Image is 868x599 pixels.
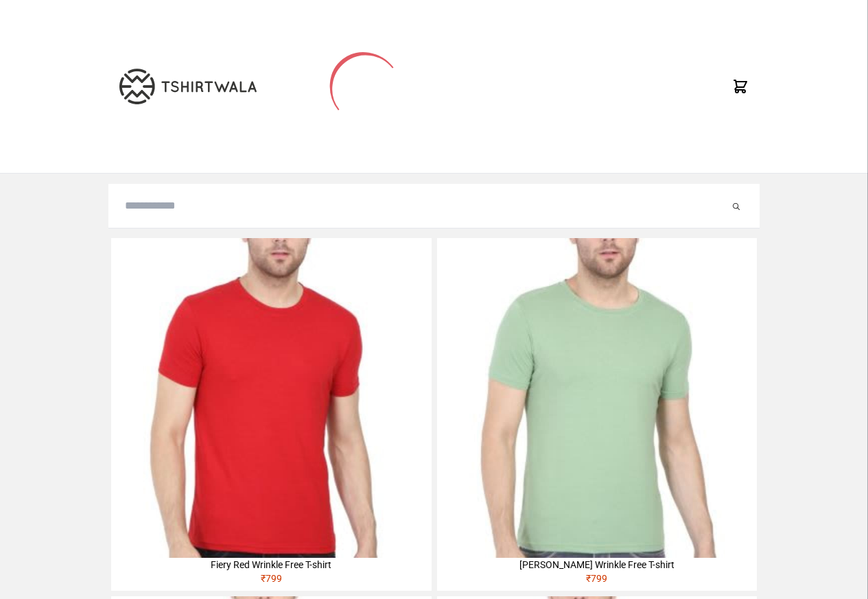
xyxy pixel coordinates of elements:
img: 4M6A2225-320x320.jpg [111,238,431,558]
div: Fiery Red Wrinkle Free T-shirt [111,558,431,572]
div: [PERSON_NAME] Wrinkle Free T-shirt [437,558,757,572]
a: Fiery Red Wrinkle Free T-shirt₹799 [111,238,431,591]
img: TW-LOGO-400-104.png [119,69,257,104]
img: 4M6A2211-320x320.jpg [437,238,757,558]
div: ₹ 799 [437,572,757,591]
a: [PERSON_NAME] Wrinkle Free T-shirt₹799 [437,238,757,591]
button: Submit your search query. [729,198,743,214]
div: ₹ 799 [111,572,431,591]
